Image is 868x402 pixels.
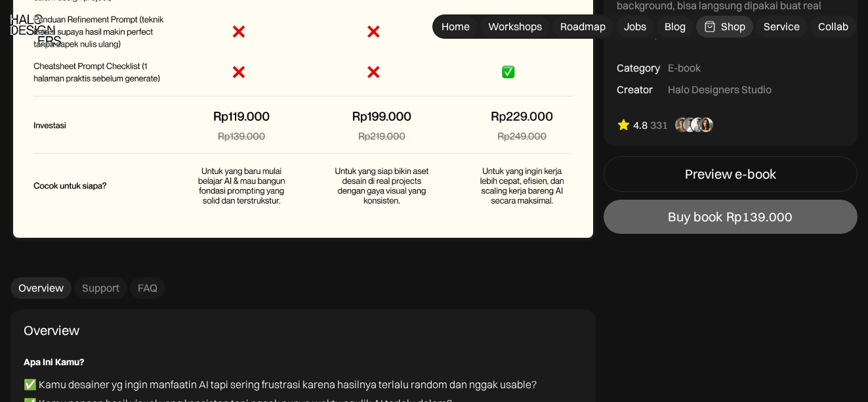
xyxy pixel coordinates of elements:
[726,209,793,225] div: Rp139.000
[650,118,668,132] div: 331
[24,356,85,368] strong: Apa Ini Kamu?
[624,20,646,33] div: Jobs
[685,166,776,182] div: Preview e-book
[24,375,583,394] p: ✅ Kamu desainer yg ingin manfaatin AI tapi sering frustrasi karena hasilnya terlalu random dan ng...
[617,61,660,75] div: Category
[756,16,808,37] a: Service
[668,209,722,225] div: Buy book
[434,16,478,37] a: Home
[18,281,64,295] div: Overview
[657,16,693,37] a: Blog
[442,20,470,33] div: Home
[604,156,858,192] a: Preview e-book
[488,20,542,33] div: Workshops
[480,16,550,37] a: Workshops
[616,16,654,37] a: Jobs
[617,82,653,96] div: Creator
[764,20,800,33] div: Service
[818,20,848,33] div: Collab
[721,20,745,33] div: Shop
[668,82,772,96] div: Halo Designers Studio
[24,323,79,338] div: Overview
[138,281,157,295] div: FAQ
[82,281,119,295] div: Support
[668,61,701,75] div: E-book
[560,20,606,33] div: Roadmap
[810,16,856,37] a: Collab
[633,118,648,132] div: 4.8
[696,16,753,37] a: Shop
[665,20,686,33] div: Blog
[552,16,613,37] a: Roadmap
[604,200,858,234] a: Buy bookRp139.000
